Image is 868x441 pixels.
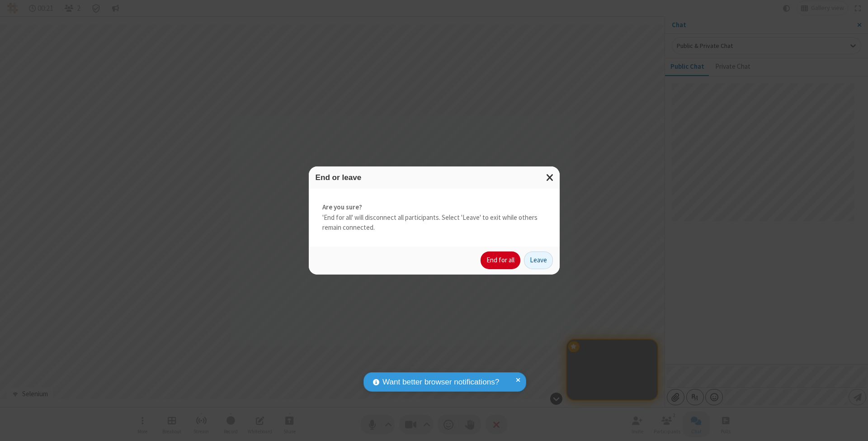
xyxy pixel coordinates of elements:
button: Leave [524,251,553,270]
button: End for all [481,251,520,270]
div: 'End for all' will disconnect all participants. Select 'Leave' to exit while others remain connec... [309,189,560,247]
span: Want better browser notifications? [382,376,499,388]
button: Close modal [541,166,560,189]
strong: Are you sure? [322,202,546,213]
h3: End or leave [316,173,553,182]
